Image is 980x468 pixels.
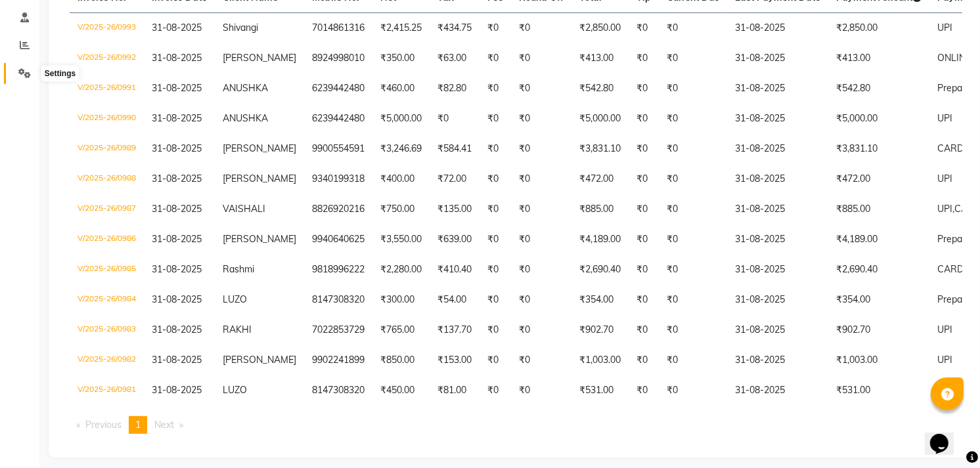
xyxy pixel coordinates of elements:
span: Shivangi [223,22,258,33]
td: 9900554591 [304,134,372,164]
td: ₹300.00 [372,285,430,315]
td: ₹54.00 [430,285,479,315]
td: ₹542.80 [571,74,629,104]
td: V/2025-26/0989 [70,134,144,164]
td: ₹0 [629,255,659,285]
td: ₹0 [479,164,511,194]
td: ₹137.70 [430,315,479,345]
td: 9902241899 [304,345,372,375]
td: ₹153.00 [430,345,479,375]
td: 31-08-2025 [727,43,828,74]
td: ₹902.70 [828,315,929,345]
td: ₹0 [629,194,659,224]
td: ₹0 [659,224,727,255]
td: V/2025-26/0990 [70,104,144,134]
td: ₹3,831.10 [571,134,629,164]
td: ₹885.00 [571,194,629,224]
td: ₹0 [659,164,727,194]
nav: Pagination [70,416,962,434]
td: ₹2,850.00 [828,12,929,43]
td: ₹885.00 [828,194,929,224]
td: 7022853729 [304,315,372,345]
td: ₹0 [511,285,571,315]
td: 9818996222 [304,255,372,285]
td: ₹5,000.00 [828,104,929,134]
td: ₹2,690.40 [828,255,929,285]
td: ₹902.70 [571,315,629,345]
span: ANUSHKA [223,112,268,124]
span: [PERSON_NAME] [223,52,296,64]
td: ₹1,003.00 [571,345,629,375]
td: ₹460.00 [372,74,430,104]
td: V/2025-26/0988 [70,164,144,194]
td: ₹354.00 [571,285,629,315]
td: ₹0 [659,375,727,406]
td: ₹0 [629,285,659,315]
span: VAISHALI [223,203,265,215]
td: 31-08-2025 [727,315,828,345]
td: ₹542.80 [828,74,929,104]
td: 31-08-2025 [727,375,828,406]
td: ₹765.00 [372,315,430,345]
td: ₹0 [629,345,659,375]
td: ₹1,003.00 [828,345,929,375]
td: ₹5,000.00 [571,104,629,134]
span: 31-08-2025 [152,384,202,396]
span: 31-08-2025 [152,324,202,335]
td: 31-08-2025 [727,12,828,43]
td: ₹0 [511,255,571,285]
td: 31-08-2025 [727,164,828,194]
td: ₹0 [629,74,659,104]
td: ₹82.80 [430,74,479,104]
td: 6239442480 [304,74,372,104]
td: ₹0 [479,104,511,134]
td: ₹72.00 [430,164,479,194]
span: 31-08-2025 [152,22,202,33]
td: ₹0 [479,285,511,315]
td: ₹0 [629,315,659,345]
span: CARD [937,142,964,154]
td: 31-08-2025 [727,104,828,134]
span: Prepaid [937,293,969,305]
span: CARD [937,263,964,275]
td: ₹0 [511,375,571,406]
td: V/2025-26/0992 [70,43,144,74]
td: 8924998010 [304,43,372,74]
span: 31-08-2025 [152,52,202,64]
td: V/2025-26/0993 [70,12,144,43]
td: ₹750.00 [372,194,430,224]
td: ₹0 [659,74,727,104]
td: 7014861316 [304,12,372,43]
td: ₹0 [511,164,571,194]
td: ₹0 [511,74,571,104]
td: ₹639.00 [430,224,479,255]
td: ₹0 [629,43,659,74]
span: 31-08-2025 [152,82,202,94]
td: ₹413.00 [571,43,629,74]
td: ₹850.00 [372,345,430,375]
td: ₹63.00 [430,43,479,74]
td: ₹0 [479,224,511,255]
span: 31-08-2025 [152,354,202,366]
span: 31-08-2025 [152,112,202,124]
td: ₹0 [659,285,727,315]
td: ₹0 [479,43,511,74]
td: ₹413.00 [828,43,929,74]
td: ₹0 [511,345,571,375]
td: 31-08-2025 [727,74,828,104]
td: 8147308320 [304,285,372,315]
td: V/2025-26/0984 [70,285,144,315]
span: [PERSON_NAME] [223,354,296,366]
span: UPI [937,354,952,366]
td: 31-08-2025 [727,255,828,285]
td: V/2025-26/0983 [70,315,144,345]
td: 9940640625 [304,224,372,255]
td: ₹3,246.69 [372,134,430,164]
td: ₹350.00 [372,43,430,74]
td: ₹81.00 [430,375,479,406]
td: ₹5,000.00 [372,104,430,134]
td: ₹4,189.00 [571,224,629,255]
span: [PERSON_NAME] [223,233,296,245]
td: ₹0 [659,43,727,74]
div: Settings [41,66,79,81]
